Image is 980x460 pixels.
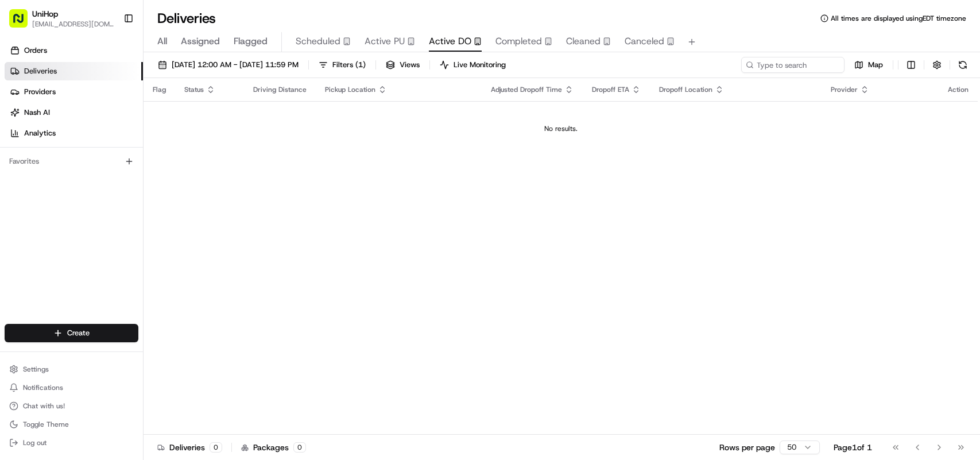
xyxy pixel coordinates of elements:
button: Filters(1) [313,57,371,73]
span: Settings [23,365,49,374]
span: Status [184,85,204,94]
button: UniHop [32,8,58,20]
span: Notifications [23,383,63,392]
span: Dropoff Location [659,85,712,94]
span: Deliveries [24,66,57,76]
div: Page 1 of 1 [834,442,872,453]
span: Flagged [234,34,268,48]
div: 0 [210,442,222,453]
span: Chat with us! [23,401,65,411]
span: Map [868,60,883,70]
button: Notifications [5,380,138,396]
a: Deliveries [5,62,143,80]
span: Active PU [365,34,405,48]
div: 0 [293,442,306,453]
div: No results. [148,124,973,133]
span: Analytics [24,128,56,138]
h1: Deliveries [157,9,216,28]
button: UniHop[EMAIL_ADDRESS][DOMAIN_NAME] [5,5,119,32]
span: Log out [23,438,47,447]
button: Settings [5,361,138,377]
span: Dropoff ETA [592,85,629,94]
span: Scheduled [296,34,340,48]
a: Nash AI [5,103,143,122]
span: Live Monitoring [454,60,506,70]
span: Adjusted Dropoff Time [491,85,562,94]
a: Providers [5,83,143,101]
button: Map [849,57,888,73]
div: Deliveries [157,442,222,453]
span: Provider [831,85,858,94]
button: Chat with us! [5,398,138,414]
input: Type to search [741,57,845,73]
span: Orders [24,45,47,56]
p: Rows per page [719,442,775,453]
button: Live Monitoring [435,57,511,73]
a: Orders [5,41,143,60]
span: Views [400,60,420,70]
span: Flag [153,85,166,94]
span: Create [67,328,90,338]
button: [EMAIL_ADDRESS][DOMAIN_NAME] [32,20,114,29]
span: All [157,34,167,48]
span: Active DO [429,34,471,48]
button: Views [381,57,425,73]
span: Canceled [625,34,664,48]
button: Create [5,324,138,342]
div: Action [948,85,969,94]
span: Completed [495,34,542,48]
button: Refresh [955,57,971,73]
span: Driving Distance [253,85,307,94]
button: Log out [5,435,138,451]
span: Filters [332,60,366,70]
span: All times are displayed using EDT timezone [831,14,966,23]
span: ( 1 ) [355,60,366,70]
span: Toggle Theme [23,420,69,429]
div: Packages [241,442,306,453]
span: [DATE] 12:00 AM - [DATE] 11:59 PM [172,60,299,70]
span: Providers [24,87,56,97]
span: Assigned [181,34,220,48]
button: [DATE] 12:00 AM - [DATE] 11:59 PM [153,57,304,73]
a: Analytics [5,124,143,142]
span: Cleaned [566,34,601,48]
span: Nash AI [24,107,50,118]
div: Favorites [5,152,138,171]
span: Pickup Location [325,85,375,94]
button: Toggle Theme [5,416,138,432]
